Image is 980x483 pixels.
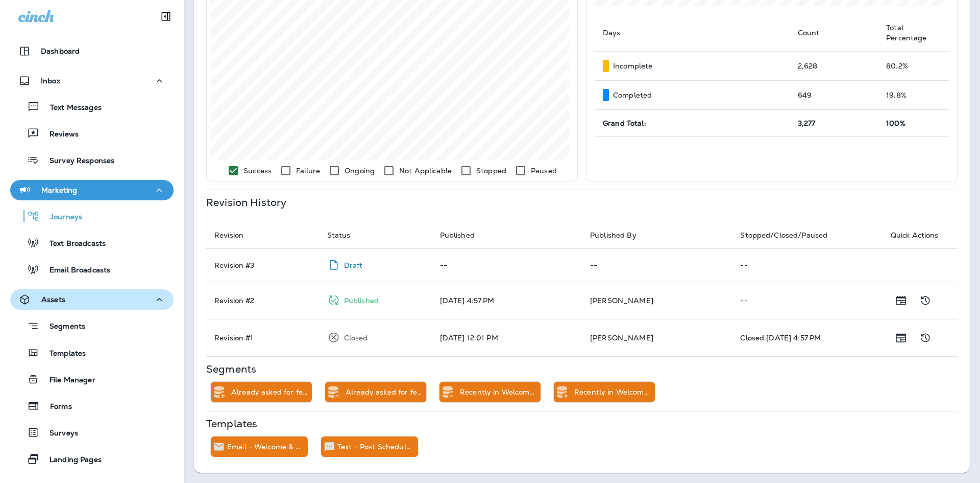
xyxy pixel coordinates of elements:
p: Success [243,167,272,175]
p: Survey Responses [39,156,114,166]
p: Segments [206,365,256,373]
button: Collapse Sidebar [152,6,180,27]
p: Text Broadcasts [39,239,106,249]
span: 3,277 [798,119,816,128]
p: -- [740,261,874,269]
button: Forms [10,395,174,417]
button: Journeys [10,205,174,227]
p: Inbox [41,77,60,85]
p: Journeys [40,213,82,222]
div: Recently in Welcome Thank You [574,382,655,402]
th: Published By [582,222,732,249]
p: Published [344,296,379,305]
button: Dashboard [10,41,174,61]
div: Recently in Welcome Thank You [460,382,541,402]
td: [PERSON_NAME] [582,319,732,356]
p: Already asked for feedback [346,388,422,396]
p: Ongoing [345,167,375,175]
th: Published [432,222,582,249]
button: Email Broadcasts [10,259,174,280]
th: Total Percentage [878,14,949,52]
p: Surveys [39,429,78,439]
div: Remove from Static Segment [439,382,456,402]
p: File Manager [39,376,95,385]
button: Show Release Notes [891,328,911,348]
button: Inbox [10,71,174,91]
p: Recently in Welcome Thank You [460,388,536,396]
div: Email - Welcome & Thank You + Review Request [227,436,308,457]
th: Status [319,222,432,249]
p: Not Applicable [399,167,452,175]
p: Dashboard [41,47,80,55]
p: Revision History [206,198,286,206]
p: Segments [39,322,85,332]
td: Revision # 3 [206,248,319,282]
td: Revision # 2 [206,282,319,319]
div: Remove from Static Segment [325,382,341,402]
td: 2,628 [790,52,878,81]
p: Reviews [39,130,79,140]
td: [DATE] 4:57 PM [432,282,582,319]
th: Count [790,14,878,52]
div: Send SMS/MMS [321,436,337,457]
span: Grand Total: [603,119,646,128]
button: Show Change Log [915,328,936,348]
div: Add to Static Segment [211,382,227,402]
button: Text Messages [10,96,174,118]
td: 649 [790,81,878,110]
p: Closed [344,334,368,342]
button: Reviews [10,123,174,144]
p: Failure [296,167,320,175]
p: Text - Post Schedule: Review Request [337,443,414,451]
p: Marketing [41,186,77,194]
th: Revision [206,222,319,249]
th: Quick Actions [883,222,958,249]
p: Email Broadcasts [39,266,110,275]
span: 100% [886,119,905,128]
td: [PERSON_NAME] [582,282,732,319]
p: Templates [39,349,86,359]
p: -- [590,261,724,269]
div: Add to Static Segment [554,382,570,402]
p: Assets [41,295,65,304]
p: Text Messages [40,103,102,113]
p: Recently in Welcome Thank You [574,388,651,396]
div: Already asked for feedback [231,382,312,402]
th: Stopped/Closed/Paused [732,222,882,249]
button: Landing Pages [10,448,174,470]
div: Already asked for feedback [346,382,426,402]
p: Already asked for feedback [231,388,308,396]
p: Draft [344,261,363,269]
td: [DATE] 12:01 PM [432,319,582,356]
p: Paused [531,167,557,175]
button: Marketing [10,180,174,200]
button: Text Broadcasts [10,232,174,254]
button: Show Change Log [915,290,936,311]
button: Segments [10,315,174,337]
p: Completed [613,91,652,99]
p: Forms [40,402,72,412]
button: Assets [10,289,174,310]
p: -- [740,296,874,305]
td: Closed: [DATE] 4:57 PM [732,319,882,356]
p: Email - Welcome & Thank You + Review Request [227,443,304,451]
p: Incomplete [613,62,652,70]
button: Show Release Notes [891,290,911,311]
td: Revision # 1 [206,319,319,356]
div: Text - Post Schedule: Review Request [337,436,418,457]
button: Survey Responses [10,149,174,171]
th: Days [595,14,790,52]
button: Surveys [10,422,174,443]
div: Send Email [211,436,227,457]
p: Landing Pages [39,455,102,465]
button: Templates [10,342,174,363]
p: Stopped [476,167,506,175]
button: File Manager [10,369,174,390]
p: -- [440,261,574,269]
td: 80.2 % [878,52,949,81]
td: 19.8 % [878,81,949,110]
p: Templates [206,420,257,428]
